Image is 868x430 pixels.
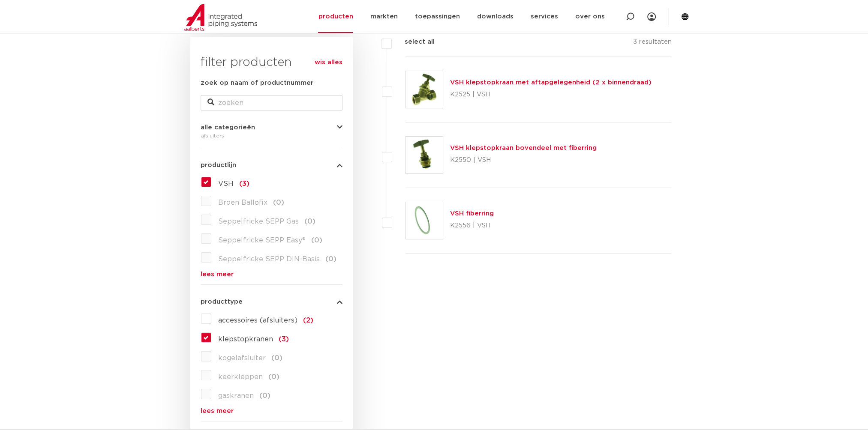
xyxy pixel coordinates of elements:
[633,37,671,50] p: 3 resultaten
[218,317,297,324] span: accessoires (afsluiters)
[218,392,254,399] span: gaskranen
[239,180,249,187] span: (3)
[201,299,243,305] span: producttype
[201,54,342,71] h3: filter producten
[218,256,320,263] span: Seppelfricke SEPP DIN-Basis
[273,199,284,206] span: (0)
[450,88,652,102] p: K2525 | VSH
[201,299,342,305] button: producttype
[392,37,435,47] label: select all
[218,218,299,225] span: Seppelfricke SEPP Gas
[218,373,263,380] span: keerkleppen
[218,355,266,361] span: kogelafsluiter
[279,336,289,343] span: (3)
[259,392,270,399] span: (0)
[268,373,279,380] span: (0)
[201,95,342,110] input: zoeken
[218,199,267,206] span: Broen Ballofix
[406,202,443,239] img: Thumbnail for VSH fiberring
[406,71,443,108] img: Thumbnail for VSH klepstopkraan met aftapgelegenheid (2 x binnendraad)
[406,137,443,173] img: Thumbnail for VSH klepstopkraan bovendeel met fiberring
[201,78,313,88] label: zoek op naam of productnummer
[218,336,273,343] span: klepstopkranen
[450,79,652,86] a: VSH klepstopkraan met aftapgelegenheid (2 x binnendraad)
[201,271,342,278] a: lees meer
[271,355,282,361] span: (0)
[311,237,322,244] span: (0)
[325,256,336,263] span: (0)
[201,162,342,168] button: productlijn
[315,57,342,68] a: wis alles
[218,180,234,187] span: VSH
[450,210,494,217] a: VSH fiberring
[450,219,494,233] p: K2556 | VSH
[450,145,597,151] a: VSH klepstopkraan bovendeel met fiberring
[201,162,236,168] span: productlijn
[201,408,342,414] a: lees meer
[450,153,597,167] p: K2550 | VSH
[201,124,255,131] span: alle categorieën
[218,237,306,244] span: Seppelfricke SEPP Easy®
[201,131,342,141] div: afsluiters
[201,124,342,131] button: alle categorieën
[304,218,315,225] span: (0)
[303,317,313,324] span: (2)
